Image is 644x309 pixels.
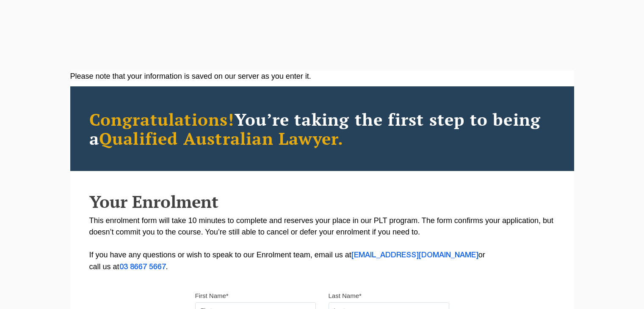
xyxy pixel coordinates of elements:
[89,192,555,211] h2: Your Enrolment
[329,292,362,300] label: Last Name*
[89,215,555,273] p: This enrolment form will take 10 minutes to complete and reserves your place in our PLT program. ...
[89,108,235,130] span: Congratulations!
[70,71,574,82] div: Please note that your information is saved on our server as you enter it.
[99,127,344,149] span: Qualified Australian Lawyer.
[119,264,166,270] a: 03 8667 5667
[351,252,478,259] a: [EMAIL_ADDRESS][DOMAIN_NAME]
[195,292,229,300] label: First Name*
[89,110,555,148] h2: You’re taking the first step to being a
